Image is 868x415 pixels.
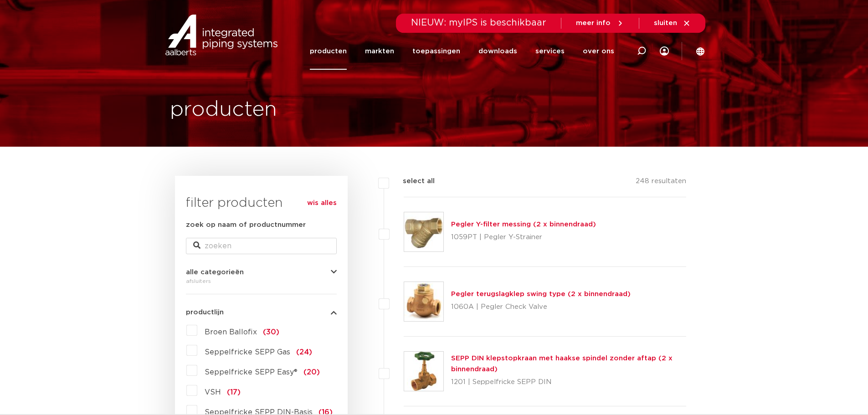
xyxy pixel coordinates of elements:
[654,19,691,27] a: sluiten
[186,309,337,316] button: productlijn
[170,95,277,124] h1: producten
[186,269,337,276] button: alle categorieën
[636,176,686,190] p: 248 resultaten
[451,300,631,314] p: 1060A | Pegler Check Valve
[535,33,565,70] a: services
[411,18,546,27] span: NIEUW: myIPS is beschikbaar
[660,33,669,70] div: my IPS
[296,348,312,356] span: (24)
[310,33,347,70] a: producten
[404,282,443,321] img: Thumbnail for Pegler terugslagklep swing type (2 x binnendraad)
[186,194,337,212] h3: filter producten
[576,19,624,27] a: meer info
[451,230,596,245] p: 1059PT | Pegler Y-Strainer
[205,369,298,376] span: Seppelfricke SEPP Easy®
[389,176,435,187] label: select all
[583,33,614,70] a: over ons
[451,291,631,297] a: Pegler terugslagklep swing type (2 x binnendraad)
[365,33,394,70] a: markten
[205,328,257,336] span: Broen Ballofix
[303,369,320,376] span: (20)
[205,389,221,396] span: VSH
[478,33,517,70] a: downloads
[576,20,611,26] span: meer info
[310,33,614,70] nav: Menu
[227,389,241,396] span: (17)
[263,328,279,336] span: (30)
[186,309,224,316] span: productlijn
[451,355,673,373] a: SEPP DIN klepstopkraan met haakse spindel zonder aftap (2 x binnendraad)
[186,269,244,276] span: alle categorieën
[186,220,306,231] label: zoek op naam of productnummer
[186,276,337,287] div: afsluiters
[654,20,677,26] span: sluiten
[412,33,460,70] a: toepassingen
[404,212,443,251] img: Thumbnail for Pegler Y-filter messing (2 x binnendraad)
[205,348,290,356] span: Seppelfricke SEPP Gas
[307,198,337,209] a: wis alles
[404,352,443,391] img: Thumbnail for SEPP DIN klepstopkraan met haakse spindel zonder aftap (2 x binnendraad)
[451,375,687,389] p: 1201 | Seppelfricke SEPP DIN
[451,221,596,228] a: Pegler Y-filter messing (2 x binnendraad)
[186,238,337,254] input: zoeken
